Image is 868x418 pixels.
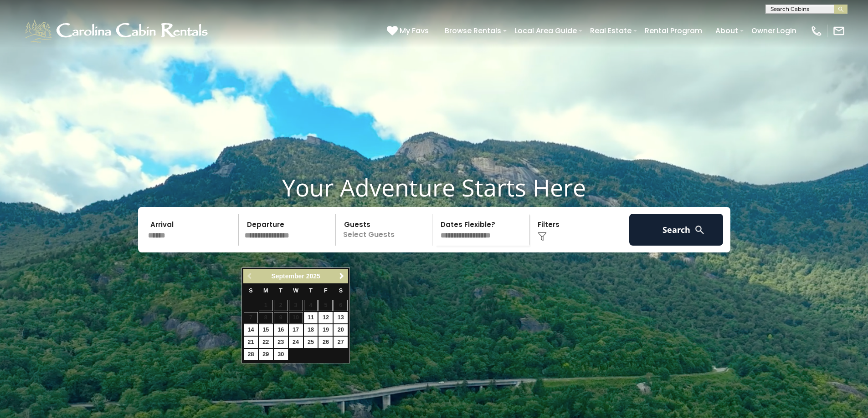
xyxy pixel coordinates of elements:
span: Tuesday [279,287,282,294]
a: 12 [318,312,333,323]
span: Next [338,272,345,280]
span: Sunday [249,287,252,294]
img: White-1-1-2.png [23,17,212,45]
a: 19 [318,324,333,336]
a: 22 [259,337,273,348]
a: 16 [274,324,288,336]
a: 26 [318,337,333,348]
a: 15 [259,324,273,336]
button: Search [629,214,724,246]
a: Real Estate [586,23,636,39]
a: 14 [244,324,258,336]
span: Thursday [309,287,313,294]
a: 27 [334,337,348,348]
a: 28 [244,349,258,360]
a: 20 [334,324,348,336]
a: Browse Rentals [440,23,506,39]
img: filter--v1.png [538,232,547,241]
a: 13 [334,312,348,323]
span: My Favs [400,25,429,36]
img: phone-regular-white.png [810,25,823,37]
span: September [271,272,304,280]
h1: Your Adventure Starts Here [7,173,861,201]
a: 25 [304,337,318,348]
a: 17 [289,324,303,336]
img: search-regular-white.png [694,224,705,236]
span: 2025 [306,272,320,280]
a: 30 [274,349,288,360]
a: 24 [289,337,303,348]
a: 21 [244,337,258,348]
a: 18 [304,324,318,336]
span: Monday [263,287,268,294]
a: Local Area Guide [510,23,581,39]
a: Next [336,271,347,282]
a: 29 [259,349,273,360]
span: Wednesday [293,287,298,294]
a: 11 [304,312,318,323]
span: Saturday [339,287,343,294]
a: My Favs [387,25,431,37]
span: Friday [324,287,328,294]
a: 23 [274,337,288,348]
a: About [711,23,743,39]
a: Owner Login [747,23,801,39]
img: mail-regular-white.png [832,25,845,37]
p: Select Guests [339,214,432,246]
a: Rental Program [640,23,707,39]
